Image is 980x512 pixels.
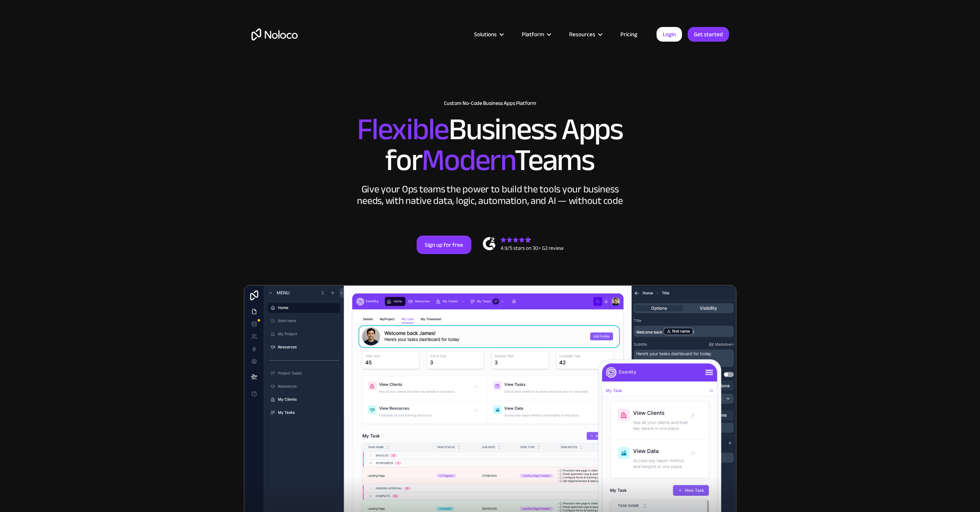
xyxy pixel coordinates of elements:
a: Pricing [611,29,647,39]
a: Sign up for free [417,236,471,254]
a: Get started [688,27,729,42]
div: Platform [522,29,544,39]
span: Flexible [357,101,449,158]
div: Resources [560,29,611,39]
a: Login [657,27,682,42]
span: Modern [422,131,514,189]
div: Solutions [474,29,497,39]
h1: Custom No-Code Business Apps Platform [251,100,729,106]
a: home [251,29,298,40]
div: Give your Ops teams the power to build the tools your business needs, with native data, logic, au... [355,184,625,207]
div: Solutions [464,29,512,39]
h2: Business Apps for Teams [251,114,729,176]
div: Platform [512,29,560,39]
div: Resources [569,29,595,39]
